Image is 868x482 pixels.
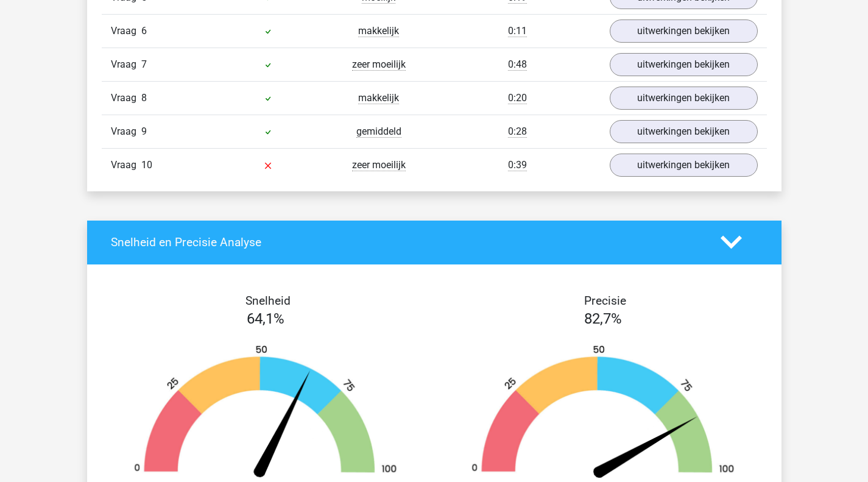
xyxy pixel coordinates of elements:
[111,124,141,139] span: Vraag
[358,25,399,37] span: makkelijk
[141,159,152,171] span: 10
[111,235,702,249] h4: Snelheid en Precisie Analyse
[610,53,758,76] a: uitwerkingen bekijken
[610,87,758,110] a: uitwerkingen bekijken
[141,92,147,104] span: 8
[508,126,527,138] span: 0:28
[352,58,406,71] span: zeer moeilijk
[448,294,763,308] h4: Precisie
[111,91,141,105] span: Vraag
[352,159,406,171] span: zeer moeilijk
[610,154,758,177] a: uitwerkingen bekijken
[508,92,527,104] span: 0:20
[508,58,527,71] span: 0:48
[356,126,401,138] span: gemiddeld
[111,158,141,172] span: Vraag
[508,25,527,37] span: 0:11
[141,126,147,137] span: 9
[111,294,425,308] h4: Snelheid
[141,25,147,37] span: 6
[584,310,622,327] span: 82,7%
[610,120,758,143] a: uitwerkingen bekijken
[610,19,758,43] a: uitwerkingen bekijken
[111,24,141,38] span: Vraag
[247,310,284,327] span: 64,1%
[358,92,399,104] span: makkelijk
[141,58,147,70] span: 7
[111,57,141,72] span: Vraag
[508,159,527,171] span: 0:39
